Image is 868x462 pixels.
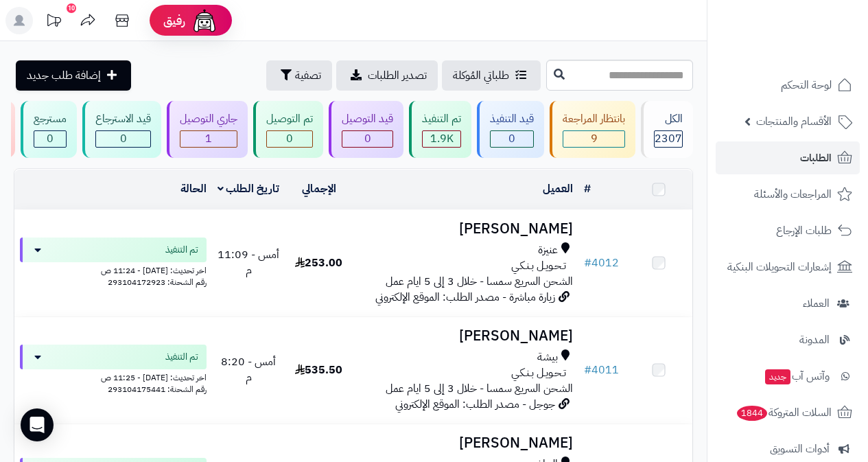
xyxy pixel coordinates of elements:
span: تـحـويـل بـنـكـي [511,258,566,274]
a: تصدير الطلبات [336,60,438,91]
div: قيد الاسترجاع [95,111,151,127]
h3: [PERSON_NAME] [358,435,573,451]
a: # [584,181,591,197]
span: بيشة [537,349,558,365]
span: تم التنفيذ [165,243,198,257]
a: السلات المتروكة1844 [716,396,860,429]
span: 0 [286,130,293,147]
a: العميل [543,181,573,197]
a: تحديثات المنصة [36,7,71,38]
a: إشعارات التحويلات البنكية [716,251,860,284]
span: 1.9K [430,130,454,147]
div: 9 [563,131,624,147]
span: 1844 [737,406,767,421]
a: تم التنفيذ 1.9K [406,101,474,158]
span: 9 [591,130,598,147]
div: 1 [180,131,237,147]
div: 0 [267,131,312,147]
a: الإجمالي [302,181,336,197]
span: 1 [205,130,212,147]
span: إضافة طلب جديد [27,67,101,84]
span: الطلبات [800,148,832,168]
span: رقم الشحنة: 293104175441 [108,383,207,395]
a: تم التوصيل 0 [250,101,326,158]
div: تم التنفيذ [422,111,461,127]
a: #4011 [584,362,619,378]
a: المراجعات والأسئلة [716,178,860,211]
a: مسترجع 0 [18,101,80,158]
div: تم التوصيل [266,111,313,127]
a: لوحة التحكم [716,69,860,102]
div: مسترجع [34,111,67,127]
div: 0 [34,131,66,147]
span: 0 [364,130,371,147]
span: طلباتي المُوكلة [453,67,509,84]
div: 1931 [423,131,460,147]
span: # [584,255,591,271]
a: جاري التوصيل 1 [164,101,250,158]
span: # [584,362,591,378]
a: المدونة [716,323,860,356]
span: الشحن السريع سمسا - خلال 3 إلى 5 ايام عمل [386,380,573,397]
a: #4012 [584,255,619,271]
span: وآتس آب [764,367,830,386]
span: رقم الشحنة: 293104172923 [108,276,207,288]
div: اخر تحديث: [DATE] - 11:24 ص [20,262,207,277]
span: العملاء [803,294,830,313]
span: زيارة مباشرة - مصدر الطلب: الموقع الإلكتروني [375,289,555,305]
div: 0 [96,131,150,147]
span: إشعارات التحويلات البنكية [727,257,832,277]
a: الكل2307 [638,101,696,158]
div: 10 [67,3,76,13]
a: العملاء [716,287,860,320]
span: رفيق [163,12,185,29]
span: جديد [765,369,790,384]
a: طلبات الإرجاع [716,214,860,247]
div: 0 [491,131,533,147]
span: الشحن السريع سمسا - خلال 3 إلى 5 ايام عمل [386,273,573,290]
div: قيد التنفيذ [490,111,534,127]
span: 253.00 [295,255,342,271]
span: تـحـويـل بـنـكـي [511,365,566,381]
a: طلباتي المُوكلة [442,60,541,91]
span: أمس - 8:20 م [221,354,276,386]
span: تم التنفيذ [165,350,198,364]
span: 0 [120,130,127,147]
span: المدونة [799,330,830,349]
a: الحالة [180,181,207,197]
a: قيد التنفيذ 0 [474,101,547,158]
a: تاريخ الطلب [218,181,280,197]
div: قيد التوصيل [342,111,393,127]
span: جوجل - مصدر الطلب: الموقع الإلكتروني [395,396,555,413]
h3: [PERSON_NAME] [358,221,573,237]
a: إضافة طلب جديد [16,60,131,91]
div: الكل [654,111,683,127]
span: تصدير الطلبات [368,67,427,84]
span: 0 [47,130,54,147]
span: أمس - 11:09 م [218,246,279,279]
div: 0 [342,131,392,147]
span: طلبات الإرجاع [776,221,832,240]
h3: [PERSON_NAME] [358,328,573,344]
div: بانتظار المراجعة [563,111,625,127]
a: الطلبات [716,141,860,174]
span: أدوات التسويق [770,439,830,459]
img: ai-face.png [191,7,218,34]
a: وآتس آبجديد [716,360,860,393]
span: عنيزة [538,242,558,258]
div: Open Intercom Messenger [21,408,54,441]
span: الأقسام والمنتجات [756,112,832,131]
a: بانتظار المراجعة 9 [547,101,638,158]
button: تصفية [266,60,332,91]
span: 535.50 [295,362,342,378]
img: logo-2.png [775,37,855,66]
span: 2307 [655,130,682,147]
span: المراجعات والأسئلة [754,185,832,204]
div: اخر تحديث: [DATE] - 11:25 ص [20,369,207,384]
span: السلات المتروكة [736,403,832,422]
span: لوحة التحكم [781,76,832,95]
div: جاري التوصيل [180,111,237,127]
a: قيد الاسترجاع 0 [80,101,164,158]
span: تصفية [295,67,321,84]
a: قيد التوصيل 0 [326,101,406,158]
